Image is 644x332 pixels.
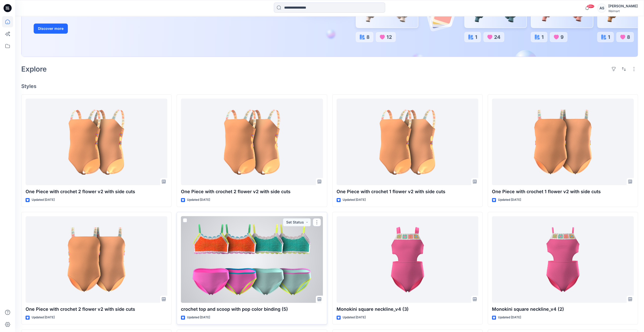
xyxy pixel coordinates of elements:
[21,65,47,73] h2: Explore
[343,197,366,203] p: Updated [DATE]
[181,216,323,303] a: crochet top and scoop with pop color binding (5)
[492,306,634,313] p: Monokini square neckline_v4 (2)
[337,306,478,313] p: Monokini square neckline_v4 (3)
[587,4,594,8] span: 99+
[492,188,634,195] p: One Piece with crochet 1 flower v2 with side cuts
[337,188,478,195] p: One Piece with crochet 1 flower v2 with side cuts
[181,99,323,185] a: One Piece with crochet 2 flower v2 with side cuts
[181,306,323,313] p: crochet top and scoop with pop color binding (5)
[181,188,323,195] p: One Piece with crochet 2 flower v2 with side cuts
[26,188,167,195] p: One Piece with crochet 2 flower v2 with side cuts
[21,83,638,89] h4: Styles
[498,197,521,203] p: Updated [DATE]
[34,24,148,34] a: Discover more
[337,99,478,185] a: One Piece with crochet 1 flower v2 with side cuts
[343,315,366,320] p: Updated [DATE]
[498,315,521,320] p: Updated [DATE]
[26,306,167,313] p: One Piece with crochet 2 flower v2 with side cuts
[492,99,634,185] a: One Piece with crochet 1 flower v2 with side cuts
[187,197,210,203] p: Updated [DATE]
[26,99,167,185] a: One Piece with crochet 2 flower v2 with side cuts
[187,315,210,320] p: Updated [DATE]
[26,216,167,303] a: One Piece with crochet 2 flower v2 with side cuts
[32,315,55,320] p: Updated [DATE]
[608,3,638,9] div: [PERSON_NAME]
[34,24,68,34] button: Discover more
[32,197,55,203] p: Updated [DATE]
[597,4,606,13] div: AS
[337,216,478,303] a: Monokini square neckline_v4 (3)
[608,9,638,13] div: Walmart
[492,216,634,303] a: Monokini square neckline_v4 (2)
